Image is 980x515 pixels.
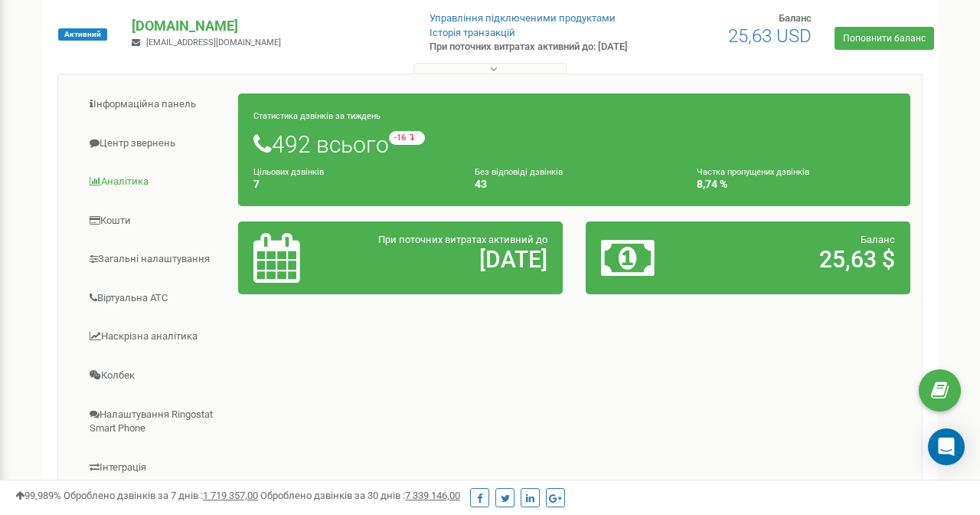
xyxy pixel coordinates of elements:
p: При поточних витратах активний до: [DATE] [430,40,629,54]
a: Кошти [70,202,239,240]
a: Налаштування Ringostat Smart Phone [70,396,239,448]
u: 7 339 146,00 [405,490,460,501]
small: Цільових дзвінків [253,167,324,177]
a: Аналiтика [70,163,239,201]
a: Віртуальна АТС [70,280,239,317]
small: -16 [389,131,425,145]
span: Баланс [779,12,812,24]
a: Історія транзакцій [430,27,515,38]
a: Поповнити баланс [835,27,934,50]
h4: 8,74 % [697,179,895,190]
div: Open Intercom Messenger [928,428,965,465]
span: Оброблено дзвінків за 30 днів : [260,490,460,501]
span: 25,63 USD [728,25,812,47]
small: Без відповіді дзвінків [475,167,563,177]
span: Активний [58,28,107,41]
small: Статистика дзвінків за тиждень [253,111,381,121]
small: Частка пропущених дзвінків [697,167,809,177]
span: Оброблено дзвінків за 7 днів : [64,490,258,501]
a: Інформаційна панель [70,86,239,123]
h2: 25,63 $ [707,247,895,272]
span: Баланс [861,234,895,245]
span: При поточних витратах активний до [378,234,547,245]
u: 1 719 357,00 [203,490,258,501]
a: Управління підключеними продуктами [430,12,616,24]
a: Центр звернень [70,125,239,162]
a: Загальні налаштування [70,241,239,278]
h1: 492 всього [253,131,895,157]
h4: 7 [253,179,452,190]
p: [DOMAIN_NAME] [132,16,405,36]
h4: 43 [475,179,673,190]
h2: [DATE] [359,247,547,272]
span: 99,989% [15,490,61,501]
a: Колбек [70,357,239,395]
span: [EMAIL_ADDRESS][DOMAIN_NAME] [146,38,281,48]
a: Інтеграція [70,449,239,487]
a: Наскрізна аналітика [70,318,239,356]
